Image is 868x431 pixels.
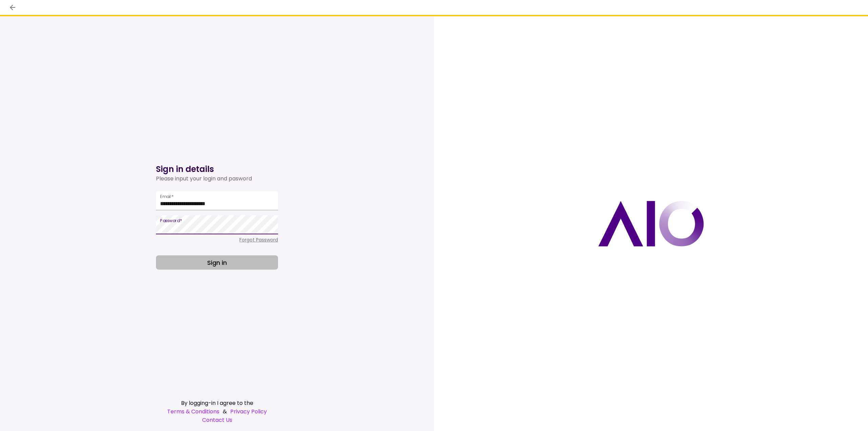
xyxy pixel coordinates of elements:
[160,194,174,199] label: Email
[156,175,278,183] div: Please input your login and pasword
[167,407,219,416] a: Terms & Conditions
[156,255,278,270] button: Sign in
[156,164,278,175] h1: Sign in details
[7,2,18,13] button: back
[230,407,267,416] a: Privacy Policy
[156,407,278,416] div: &
[239,236,278,243] span: Forgot Password
[156,399,278,407] div: By logging-in I agree to the
[160,218,182,223] label: Password
[598,201,704,247] img: AIO logo
[156,416,278,424] a: Contact Us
